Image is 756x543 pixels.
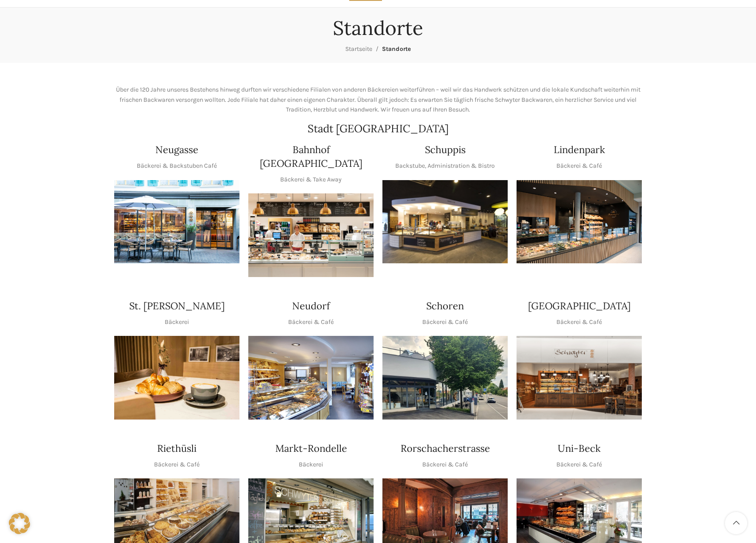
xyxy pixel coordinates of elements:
h4: St. [PERSON_NAME] [129,299,225,313]
a: Startseite [345,45,372,53]
div: 1 / 1 [382,336,508,420]
h4: [GEOGRAPHIC_DATA] [528,299,631,313]
h4: Schoren [426,299,464,313]
div: 1 / 1 [114,336,239,420]
p: Über die 120 Jahre unseres Bestehens hinweg durften wir verschiedene Filialen von anderen Bäckere... [114,85,642,115]
p: Bäckerei & Café [422,317,468,327]
p: Bäckerei & Take Away [280,175,342,185]
h1: Standorte [333,16,423,40]
p: Bäckerei & Backstuben Café [137,161,217,171]
h4: Bahnhof [GEOGRAPHIC_DATA] [248,143,374,170]
div: 1 / 1 [517,180,642,264]
h4: Lindenpark [554,143,605,157]
img: 017-e1571925257345 [517,180,642,264]
img: schwyter-23 [114,336,239,420]
div: 1 / 1 [248,336,374,420]
img: Neudorf_1 [248,336,374,420]
h4: Neugasse [155,143,198,157]
img: Bahnhof St. Gallen [248,193,374,277]
h4: Riethüsli [157,442,197,455]
h4: Neudorf [292,299,330,313]
div: 1 / 1 [382,180,508,264]
img: 0842cc03-b884-43c1-a0c9-0889ef9087d6 copy [382,336,508,420]
p: Bäckerei [299,460,323,470]
p: Backstube, Administration & Bistro [395,161,495,171]
p: Bäckerei & Café [556,317,602,327]
p: Bäckerei [165,317,189,327]
p: Bäckerei & Café [556,460,602,470]
img: Schwyter-1800x900 [517,336,642,420]
h4: Markt-Rondelle [275,442,347,455]
span: Standorte [382,45,411,53]
h2: Stadt [GEOGRAPHIC_DATA] [114,123,642,134]
h4: Schuppis [425,143,466,157]
img: 150130-Schwyter-013 [382,180,508,264]
p: Bäckerei & Café [422,460,468,470]
p: Bäckerei & Café [154,460,200,470]
a: Scroll to top button [725,512,747,534]
h4: Uni-Beck [558,442,601,455]
div: 1 / 1 [517,336,642,420]
p: Bäckerei & Café [556,161,602,171]
h4: Rorschacherstrasse [401,442,490,455]
img: Neugasse [114,180,239,264]
p: Bäckerei & Café [288,317,334,327]
div: 1 / 1 [114,180,239,264]
div: 1 / 1 [248,193,374,277]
